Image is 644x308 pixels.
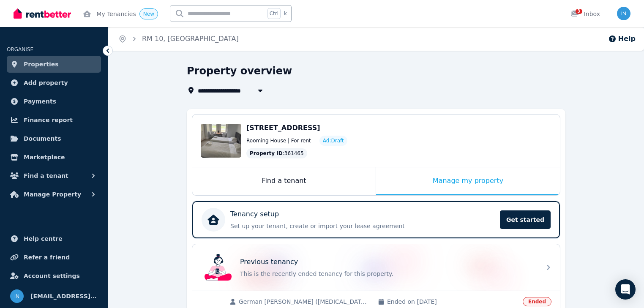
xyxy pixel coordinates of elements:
img: info@museliving.com.au [617,7,630,20]
nav: Breadcrumb [108,27,249,51]
span: ORGANISE [7,46,33,52]
span: Ad: Draft [323,137,344,144]
div: Open Intercom Messenger [615,279,636,300]
span: Payments [24,96,56,106]
a: Finance report [7,112,101,128]
a: Previous tenancyPrevious tenancyThis is the recently ended tenancy for this property. [192,244,560,291]
span: [EMAIL_ADDRESS][DOMAIN_NAME] [30,291,98,301]
span: Rooming House | For rent [246,137,311,144]
img: Previous tenancy [205,254,232,281]
div: Manage my property [376,167,560,195]
span: Properties [24,59,59,69]
a: Refer a friend [7,249,101,266]
span: Finance report [24,115,73,125]
span: Ended [523,297,551,306]
span: Ended on [DATE] [387,297,518,306]
span: [STREET_ADDRESS] [246,124,320,132]
span: Find a tenant [24,171,68,181]
a: Help centre [7,230,101,247]
div: Inbox [570,10,600,18]
span: Refer a friend [24,252,70,262]
a: Tenancy setupSet up your tenant, create or import your lease agreementGet started [192,201,560,238]
span: New [143,11,154,17]
a: Documents [7,130,101,147]
p: Set up your tenant, create or import your lease agreement [230,222,495,230]
span: Account settings [24,271,80,281]
span: Get started [500,210,551,229]
button: Find a tenant [7,167,101,184]
span: Add property [24,78,68,88]
p: Tenancy setup [230,209,279,219]
div: : 361465 [246,148,307,158]
h1: Property overview [187,64,292,78]
a: Marketplace [7,149,101,166]
a: Account settings [7,267,101,284]
p: This is the recently ended tenancy for this property. [240,270,536,278]
span: Property ID [250,150,283,157]
p: Previous tenancy [240,257,298,267]
a: Add property [7,74,101,91]
button: Help [608,34,636,44]
a: Payments [7,93,101,110]
div: Find a tenant [192,167,376,195]
img: info@museliving.com.au [10,289,24,303]
span: Documents [24,134,61,144]
span: Help centre [24,234,63,244]
button: Manage Property [7,186,101,203]
a: Properties [7,56,101,73]
span: German [PERSON_NAME] ([MEDICAL_DATA][PERSON_NAME] [239,297,369,306]
span: Marketplace [24,152,65,162]
img: RentBetter [14,7,71,20]
a: RM 10, [GEOGRAPHIC_DATA] [142,35,239,43]
span: k [284,10,287,17]
span: Ctrl [267,8,281,19]
span: Manage Property [24,189,81,199]
span: 3 [576,9,582,14]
